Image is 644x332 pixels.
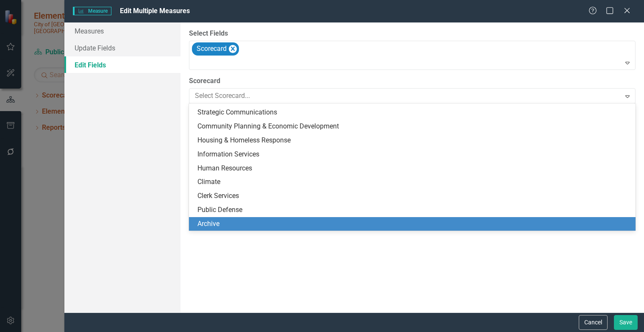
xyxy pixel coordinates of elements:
a: Update Fields [64,39,180,56]
a: Edit Fields [64,56,180,73]
label: Scorecard [189,76,636,86]
span: Measure [73,7,111,15]
a: Measures [64,22,180,39]
div: Housing & Homeless Response [197,136,630,145]
div: Human Resources [197,164,630,173]
div: Clerk Services [197,191,630,201]
label: Select Fields [189,29,636,39]
button: Cancel [579,315,608,330]
div: Public Defense [197,205,630,215]
span: Edit Multiple Measures [120,7,190,15]
div: Climate [197,177,630,187]
div: Information Services [197,150,630,159]
div: Remove Scorecard [229,45,237,53]
div: Archive [197,219,630,229]
div: Strategic Communications [197,108,630,117]
button: Save [614,315,638,330]
div: Scorecard [194,43,228,55]
div: Community Planning & Economic Development [197,122,630,131]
